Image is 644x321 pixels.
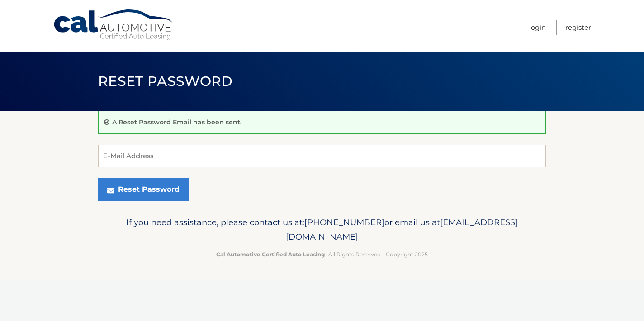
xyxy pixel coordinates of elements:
[286,217,518,242] span: [EMAIL_ADDRESS][DOMAIN_NAME]
[53,9,175,41] a: Cal Automotive
[104,215,540,244] p: If you need assistance, please contact us at: or email us at
[98,178,189,201] button: Reset Password
[98,145,546,167] input: E-Mail Address
[98,73,232,90] span: Reset Password
[216,251,325,258] strong: Cal Automotive Certified Auto Leasing
[565,20,591,35] a: Register
[529,20,546,35] a: Login
[304,217,384,227] span: [PHONE_NUMBER]
[112,118,241,126] p: A Reset Password Email has been sent.
[104,250,540,259] p: - All Rights Reserved - Copyright 2025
